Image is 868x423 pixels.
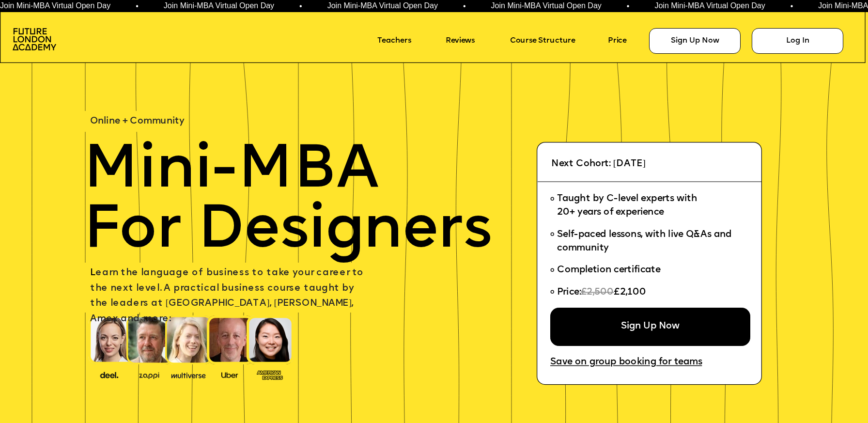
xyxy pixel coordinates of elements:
[446,33,492,49] a: Reviews
[557,288,581,297] span: Price:
[608,33,642,49] a: Price
[299,2,302,10] span: •
[136,2,139,10] span: •
[213,370,247,379] img: image-99cff0b2-a396-4aab-8550-cf4071da2cb9.png
[626,2,629,10] span: •
[83,202,492,262] span: For Designers
[90,269,95,278] span: L
[557,230,734,253] span: Self-paced lessons, with live Q&As and community
[132,370,166,379] img: image-b2f1584c-cbf7-4a77-bbe0-f56ae6ee31f2.png
[614,288,646,297] span: £2,100
[510,33,599,49] a: Course Structure
[83,141,379,202] span: Mini-MBA
[463,2,465,10] span: •
[790,2,793,10] span: •
[581,288,614,297] span: £2,500
[93,369,126,380] img: image-388f4489-9820-4c53-9b08-f7df0b8d4ae2.png
[551,160,646,169] span: Next Cohort: [DATE]
[168,369,209,380] img: image-b7d05013-d886-4065-8d38-3eca2af40620.png
[90,117,184,126] span: Online + Community
[13,28,56,50] img: image-aac980e9-41de-4c2d-a048-f29dd30a0068.png
[557,266,661,275] span: Completion certificate
[557,194,697,217] span: Taught by C-level experts with 20+ years of experience
[550,354,727,372] a: Save on group booking for teams
[377,33,432,49] a: Teachers
[90,269,367,324] span: earn the language of business to take your career to the next level. A practical business course ...
[253,368,287,380] img: image-93eab660-639c-4de6-957c-4ae039a0235a.png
